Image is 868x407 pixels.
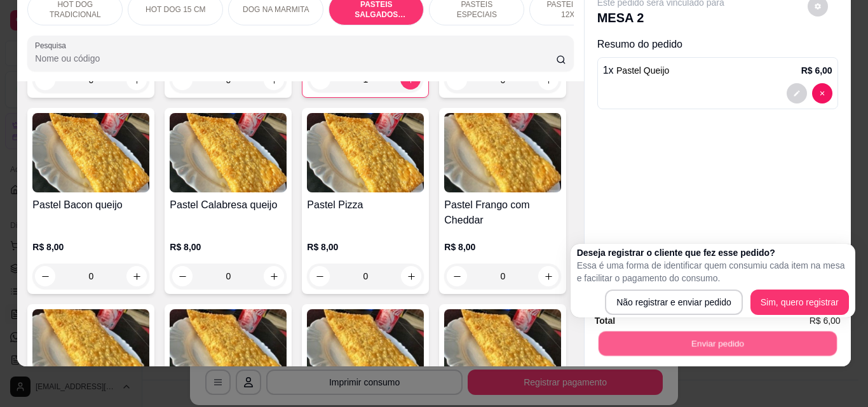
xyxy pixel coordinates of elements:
p: MESA 2 [597,9,724,27]
input: Pesquisa [35,52,556,65]
button: decrease-product-quantity [787,83,807,103]
button: decrease-product-quantity [35,266,55,286]
button: Não registrar e enviar pedido [605,290,743,315]
button: decrease-product-quantity [172,266,193,286]
img: product-image [32,309,149,389]
p: 1 x [603,63,670,78]
p: Essa é uma forma de identificar quem consumiu cada item na mesa e facilitar o pagamento do consumo. [577,259,849,284]
img: product-image [444,113,561,192]
p: HOT DOG 15 CM [146,4,205,15]
button: increase-product-quantity [264,266,284,286]
h4: Pastel Bacon queijo [32,197,149,213]
strong: Total [595,316,615,326]
p: R$ 8,00 [32,241,149,253]
img: product-image [170,309,287,389]
p: Resumo do pedido [597,37,838,52]
img: product-image [170,113,287,192]
button: increase-product-quantity [126,266,147,286]
button: Enviar pedido [598,331,836,356]
img: product-image [307,309,424,389]
label: Pesquisa [35,40,71,51]
h4: Pastel Frango com Cheddar [444,197,561,228]
p: R$ 8,00 [307,241,424,253]
button: Sim, quero registrar [750,290,849,315]
p: R$ 8,00 [444,241,561,253]
button: increase-product-quantity [538,266,559,286]
img: product-image [307,113,424,192]
p: DOG NA MARMITA [243,4,309,15]
h4: Pastel Pizza [307,197,424,213]
button: decrease-product-quantity [309,266,330,286]
button: increase-product-quantity [401,266,421,286]
p: R$ 6,00 [801,64,832,77]
h2: Deseja registrar o cliente que fez esse pedido? [577,246,849,259]
span: Pastel Queijo [616,65,669,76]
button: decrease-product-quantity [447,266,467,286]
button: decrease-product-quantity [812,83,832,103]
h4: Pastel Calabresa queijo [170,197,287,213]
p: R$ 8,00 [170,241,287,253]
span: R$ 6,00 [810,314,841,328]
img: product-image [444,309,561,389]
img: product-image [32,113,149,192]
